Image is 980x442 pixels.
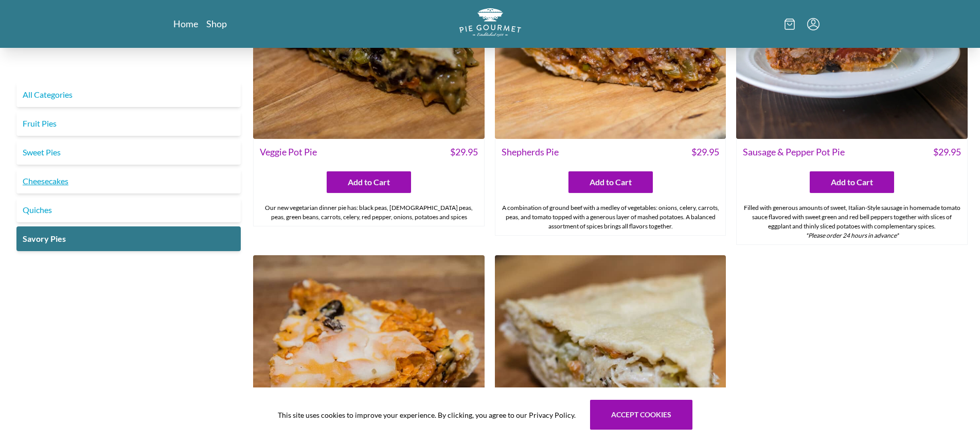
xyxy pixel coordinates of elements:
[831,176,873,188] span: Add to Cart
[806,232,899,239] em: *Please order 24 hours in advance*
[16,140,241,165] a: Sweet Pies
[16,198,241,222] a: Quiches
[590,176,632,188] span: Add to Cart
[173,17,198,30] a: Home
[459,8,521,37] img: logo
[254,199,484,226] div: Our new vegetarian dinner pie has: black peas, [DEMOGRAPHIC_DATA] peas, peas, green beans, carrot...
[495,199,726,235] div: A combination of ground beef with a medley of vegetables: onions, celery, carrots, peas, and toma...
[737,199,967,244] div: Filled with generous amounts of sweet, Italian-Style sausage in homemade tomato sauce flavored wi...
[16,111,241,136] a: Fruit Pies
[260,145,317,159] span: Veggie Pot Pie
[807,18,819,30] button: Menu
[16,169,241,193] a: Cheesecakes
[278,410,576,420] span: This site uses cookies to improve your experience. By clicking, you agree to our Privacy Policy.
[502,145,559,159] span: Shepherds Pie
[810,171,894,193] button: Add to Cart
[16,82,241,107] a: All Categories
[933,145,961,159] span: $ 29.95
[327,171,411,193] button: Add to Cart
[450,145,478,159] span: $ 29.95
[691,145,719,159] span: $ 29.95
[568,171,653,193] button: Add to Cart
[459,8,521,40] a: Logo
[590,400,692,430] button: Accept cookies
[348,176,390,188] span: Add to Cart
[16,226,241,251] a: Savory Pies
[743,145,845,159] span: Sausage & Pepper Pot Pie
[206,17,227,30] a: Shop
